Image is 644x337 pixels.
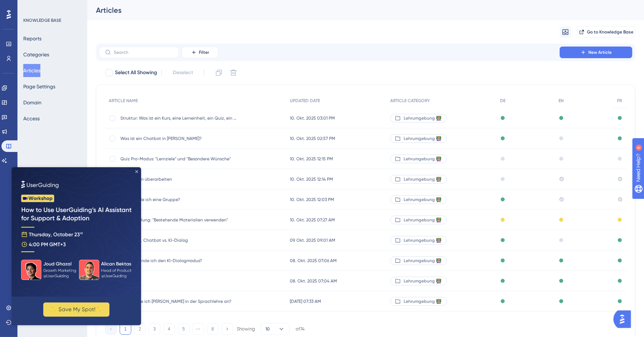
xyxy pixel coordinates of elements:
[559,98,564,104] span: EN
[23,32,41,45] button: Reports
[23,48,49,61] button: Categories
[51,4,53,9] div: 8
[560,47,632,58] button: New Article
[23,96,41,109] button: Domain
[290,98,320,104] span: UPDATED DATE
[390,98,430,104] span: ARTICLE CATEGORY
[124,3,127,6] div: Close Preview
[290,136,335,141] span: 10. Okt. 2025 02:57 PM
[404,298,441,304] span: Lehrumgebung 👩🏼‍🏫
[134,323,146,335] button: 2
[173,68,193,77] span: Deselect
[192,323,204,335] button: ⋯
[23,17,61,23] div: KNOWLEDGE BASE
[404,156,441,162] span: Lehrumgebung 👩🏼‍🏫
[577,26,635,38] button: Go to Knowledge Base
[96,5,617,15] div: Articles
[115,68,157,77] span: Select All Showing
[120,115,237,121] span: Struktur: Was ist ein Kurs, eine Lerneinheit, ein Quiz, ein KI-Dialog und ein Chatbot?
[120,136,237,141] span: Was ist ein Chatbot in [PERSON_NAME]?
[296,326,305,332] div: of 74
[290,176,333,182] span: 10. Okt. 2025 12:14 PM
[199,49,209,55] span: Filter
[120,258,237,264] span: Wie verwende ich den KI-Dialogmodus?
[404,258,441,264] span: Lehrumgebung 👩🏼‍🏫
[120,176,237,182] span: Quizfragen überarbeiten
[23,64,40,77] button: Articles
[290,278,337,284] span: 08. Okt. 2025 07:04 AM
[404,237,441,243] span: Lehrumgebung 👩🏼‍🏫
[114,50,173,55] input: Search
[237,326,255,332] div: Showing
[290,258,337,264] span: 08. Okt. 2025 07:06 AM
[587,29,633,35] span: Go to Knowledge Base
[613,308,635,330] iframe: UserGuiding AI Assistant Launcher
[120,237,237,243] span: KI-Tutor vs. Chatbot vs. KI-Dialog
[149,323,160,335] button: 3
[32,135,98,149] button: ✨ Save My Spot!✨
[290,197,334,202] span: 10. Okt. 2025 12:03 PM
[290,156,333,162] span: 10. Okt. 2025 12:15 PM
[265,326,270,332] span: 10
[404,197,441,202] span: Lehrumgebung 👩🏼‍🏫
[290,237,335,243] span: 09. Okt. 2025 09:01 AM
[207,323,219,335] button: 8
[109,98,138,104] span: ARTICLE NAME
[617,98,622,104] span: FR
[120,278,237,284] span: KI-Tutor
[404,115,441,121] span: Lehrumgebung 👩🏼‍🏫
[588,49,612,55] span: New Article
[290,115,335,121] span: 10. Okt. 2025 03:01 PM
[404,176,441,182] span: Lehrumgebung 👩🏼‍🏫
[500,98,505,104] span: DE
[290,298,321,304] span: [DATE] 07:33 AM
[404,278,441,284] span: Lehrumgebung 👩🏼‍🏫
[23,80,55,93] button: Page Settings
[23,112,40,125] button: Access
[261,323,290,335] button: 10
[404,217,441,223] span: Lehrumgebung 👩🏼‍🏫
[120,323,131,335] button: 1
[290,217,335,223] span: 10. Okt. 2025 07:27 AM
[178,323,189,335] button: 5
[120,298,237,304] span: Wie wende ich [PERSON_NAME] in der Sprachlehre an?
[166,66,200,79] button: Deselect
[182,47,218,58] button: Filter
[17,2,45,11] span: Need Help?
[120,217,237,223] span: Quizerstellung: "Bestehende Materialien verwenden"
[120,197,237,202] span: Wie erstelle ich eine Gruppe?
[404,136,441,141] span: Lehrumgebung 👩🏼‍🏫
[120,156,237,162] span: Quiz Pro-Modus: "Lernziele" und "Besondere Wünsche"
[163,323,175,335] button: 4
